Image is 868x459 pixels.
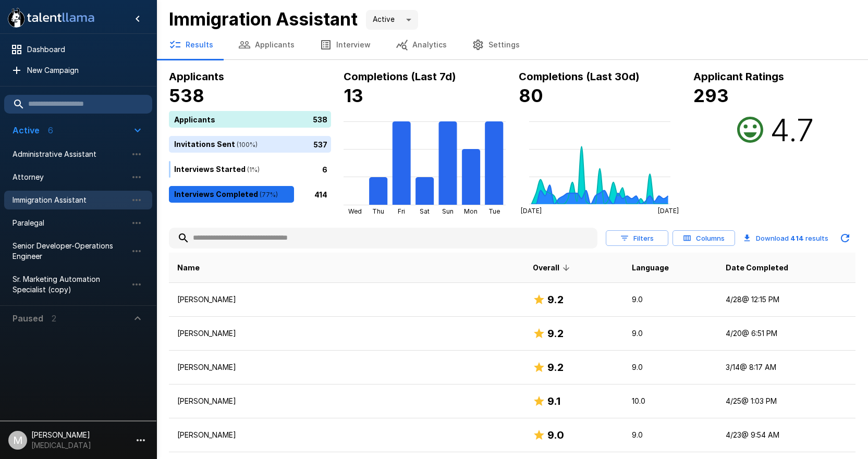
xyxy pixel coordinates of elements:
[366,10,418,30] div: Active
[373,207,385,215] tspan: Thu
[349,207,362,215] tspan: Wed
[177,294,516,305] p: [PERSON_NAME]
[632,430,709,440] p: 9.0
[547,427,564,443] h6: 9.0
[547,393,560,410] h6: 9.1
[632,294,709,305] p: 9.0
[459,30,532,59] button: Settings
[383,30,459,59] button: Analytics
[156,30,226,59] button: Results
[177,362,516,373] p: [PERSON_NAME]
[322,164,327,175] p: 6
[717,418,855,452] td: 4/23 @ 9:54 AM
[169,70,224,83] b: Applicants
[547,325,564,342] h6: 9.2
[313,139,327,150] p: 537
[770,111,814,148] h2: 4.7
[169,8,358,30] b: Immigration Assistant
[344,85,363,106] b: 13
[693,85,729,106] b: 293
[307,30,383,59] button: Interview
[717,384,855,418] td: 4/25 @ 1:03 PM
[632,328,709,339] p: 9.0
[657,207,678,215] tspan: [DATE]
[169,85,204,106] b: 538
[739,228,833,249] button: Download 414 results
[398,207,405,215] tspan: Fri
[632,396,709,406] p: 10.0
[314,189,327,200] p: 414
[226,30,307,59] button: Applicants
[488,207,500,215] tspan: Tue
[533,262,573,274] span: Overall
[177,396,516,406] p: [PERSON_NAME]
[693,70,784,83] b: Applicant Ratings
[177,430,516,440] p: [PERSON_NAME]
[790,234,804,242] b: 414
[442,207,454,215] tspan: Sun
[464,207,478,215] tspan: Mon
[632,362,709,373] p: 9.0
[726,262,788,274] span: Date Completed
[606,230,668,246] button: Filters
[717,317,855,351] td: 4/20 @ 6:51 PM
[673,230,735,246] button: Columns
[717,283,855,317] td: 4/28 @ 12:15 PM
[177,262,200,274] span: Name
[547,291,564,308] h6: 9.2
[519,70,640,83] b: Completions (Last 30d)
[313,114,327,125] p: 538
[521,207,542,215] tspan: [DATE]
[420,207,430,215] tspan: Sat
[632,262,669,274] span: Language
[717,351,855,384] td: 3/14 @ 8:17 AM
[519,85,543,106] b: 80
[835,228,855,249] button: Updated Today - 3:39 PM
[177,328,516,339] p: [PERSON_NAME]
[547,359,564,376] h6: 9.2
[344,70,456,83] b: Completions (Last 7d)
